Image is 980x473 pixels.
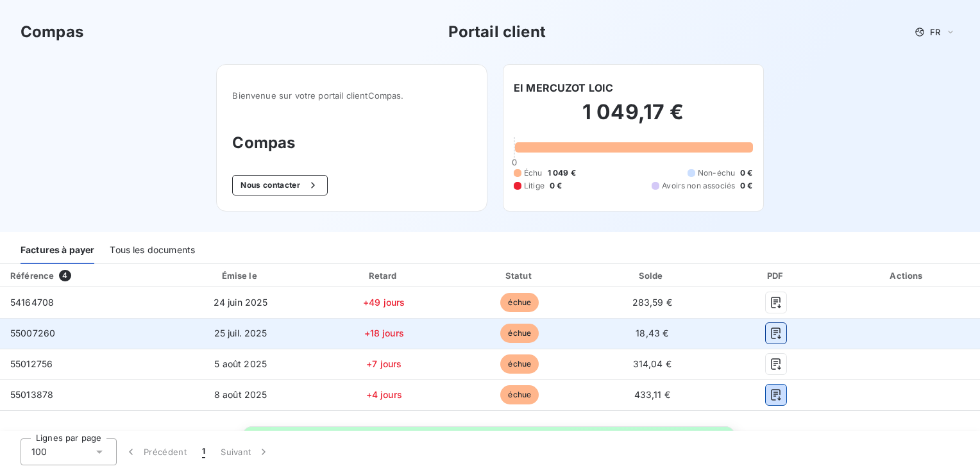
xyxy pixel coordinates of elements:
[117,438,194,465] button: Précédent
[634,389,670,400] span: 433,11 €
[514,80,613,95] h6: EI MERCUZOT LOIC
[366,358,401,369] span: +7 jours
[448,21,546,44] h3: Portail client
[740,180,752,192] span: 0 €
[662,180,735,192] span: Avoirs non associés
[455,269,584,282] div: Statut
[500,293,539,312] span: échue
[232,175,327,195] button: Nous contacter
[21,237,94,264] div: Factures à payer
[589,269,715,282] div: Solde
[10,297,54,308] span: 54164708
[740,167,752,179] span: 0 €
[366,389,402,400] span: +4 jours
[232,90,471,101] span: Bienvenue sur votre portail client Compas .
[500,385,539,404] span: échue
[10,270,54,281] div: Référence
[202,445,205,458] span: 1
[632,297,672,308] span: 283,59 €
[524,180,545,192] span: Litige
[10,328,55,338] span: 55007260
[720,269,832,282] div: PDF
[930,27,940,37] span: FR
[318,269,450,282] div: Retard
[500,324,539,343] span: échue
[500,354,539,374] span: échue
[214,389,267,400] span: 8 août 2025
[21,21,83,44] h3: Compas
[364,328,404,338] span: +18 jours
[512,157,517,167] span: 0
[214,358,267,369] span: 5 août 2025
[363,297,405,308] span: +49 jours
[524,167,543,179] span: Échu
[169,269,313,282] div: Émise le
[110,237,195,264] div: Tous les documents
[59,270,71,281] span: 4
[214,297,268,308] span: 24 juin 2025
[633,358,672,369] span: 314,04 €
[232,131,471,154] h3: Compas
[548,167,576,179] span: 1 049 €
[31,445,47,458] span: 100
[838,269,977,282] div: Actions
[698,167,735,179] span: Non-échu
[514,99,753,138] h2: 1 049,17 €
[10,389,53,400] span: 55013878
[213,438,278,465] button: Suivant
[214,328,267,338] span: 25 juil. 2025
[10,358,53,369] span: 55012756
[194,438,213,465] button: 1
[550,180,562,192] span: 0 €
[636,328,668,338] span: 18,43 €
